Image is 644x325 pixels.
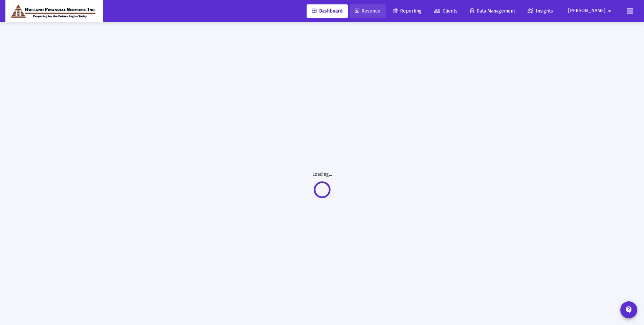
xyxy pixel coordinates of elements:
[625,306,633,314] mat-icon: contact_support
[568,8,605,14] span: [PERSON_NAME]
[465,4,520,18] a: Data Management
[605,4,614,18] mat-icon: arrow_drop_down
[355,8,380,14] span: Revenue
[560,4,622,18] button: [PERSON_NAME]
[522,4,558,18] a: Insights
[307,4,348,18] a: Dashboard
[470,8,515,14] span: Data Management
[434,8,458,14] span: Clients
[387,4,427,18] a: Reporting
[393,8,422,14] span: Reporting
[312,8,342,14] span: Dashboard
[528,8,553,14] span: Insights
[429,4,463,18] a: Clients
[10,4,98,18] img: Dashboard
[350,4,386,18] a: Revenue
